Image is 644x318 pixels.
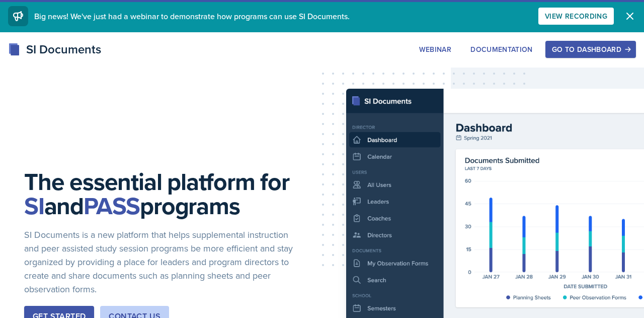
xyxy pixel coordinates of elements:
div: Go to Dashboard [552,45,629,53]
button: Go to Dashboard [545,41,636,58]
button: View Recording [538,8,614,25]
div: Documentation [470,45,533,53]
div: SI Documents [8,40,101,58]
button: Webinar [413,41,458,58]
span: Big news! We've just had a webinar to demonstrate how programs can use SI Documents. [34,11,350,22]
div: View Recording [545,12,607,20]
div: Webinar [419,45,451,53]
button: Documentation [464,41,539,58]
